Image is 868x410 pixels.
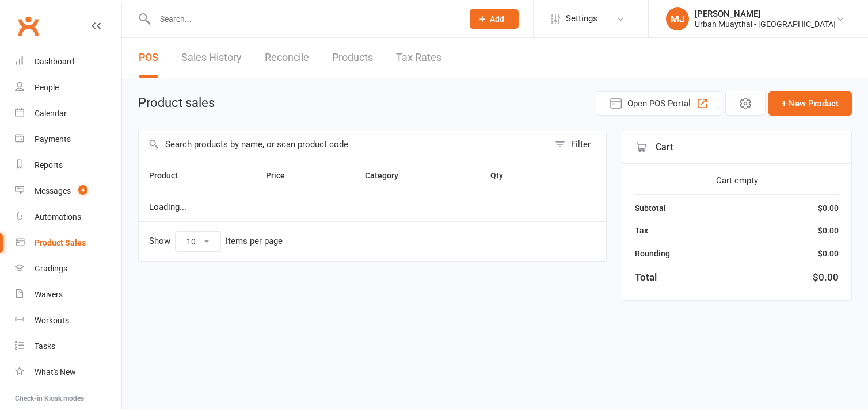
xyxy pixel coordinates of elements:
[566,6,597,32] span: Settings
[15,204,121,230] a: Automations
[635,174,839,187] div: Cart empty
[35,367,76,377] div: What's New
[666,7,689,30] div: MJ
[695,9,836,19] div: [PERSON_NAME]
[490,168,516,182] button: Qty
[138,96,215,110] h1: Product sales
[151,11,455,27] input: Search...
[35,316,69,325] div: Workouts
[15,152,121,178] a: Reports
[596,91,722,116] button: Open POS Portal
[139,193,606,221] td: Loading...
[35,57,74,66] div: Dashboard
[818,247,839,260] div: $0.00
[490,14,504,24] span: Add
[14,12,43,40] a: Clubworx
[549,131,606,158] button: Filter
[635,224,648,237] div: Tax
[15,49,121,75] a: Dashboard
[818,202,839,214] div: $0.00
[15,334,121,359] a: Tasks
[396,38,441,78] a: Tax Rates
[35,238,86,247] div: Product Sales
[490,171,516,180] span: Qty
[818,224,839,237] div: $0.00
[149,171,191,180] span: Product
[35,83,59,92] div: People
[365,171,411,180] span: Category
[695,19,836,29] div: Urban Muaythai - [GEOGRAPHIC_DATA]
[15,359,121,385] a: What's New
[226,236,283,246] div: items per page
[266,171,298,180] span: Price
[15,308,121,334] a: Workouts
[635,270,657,285] div: Total
[35,135,71,144] div: Payments
[139,38,158,78] a: POS
[35,212,81,221] div: Automations
[181,38,242,78] a: Sales History
[813,270,839,285] div: $0.00
[470,9,519,29] button: Add
[768,91,852,116] button: + New Product
[15,178,121,204] a: Messages 4
[149,231,283,252] div: Show
[78,185,87,195] span: 4
[15,127,121,152] a: Payments
[139,131,549,158] input: Search products by name, or scan product code
[635,247,670,260] div: Rounding
[622,131,851,164] div: Cart
[265,38,309,78] a: Reconcile
[35,264,67,273] div: Gradings
[35,160,63,170] div: Reports
[332,38,373,78] a: Products
[35,186,71,196] div: Messages
[15,230,121,256] a: Product Sales
[35,109,67,118] div: Calendar
[571,137,591,151] div: Filter
[627,97,691,110] span: Open POS Portal
[35,290,63,299] div: Waivers
[266,168,298,182] button: Price
[149,168,191,182] button: Product
[15,256,121,282] a: Gradings
[15,75,121,101] a: People
[15,282,121,308] a: Waivers
[15,101,121,127] a: Calendar
[35,342,55,351] div: Tasks
[365,168,411,182] button: Category
[635,202,666,214] div: Subtotal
